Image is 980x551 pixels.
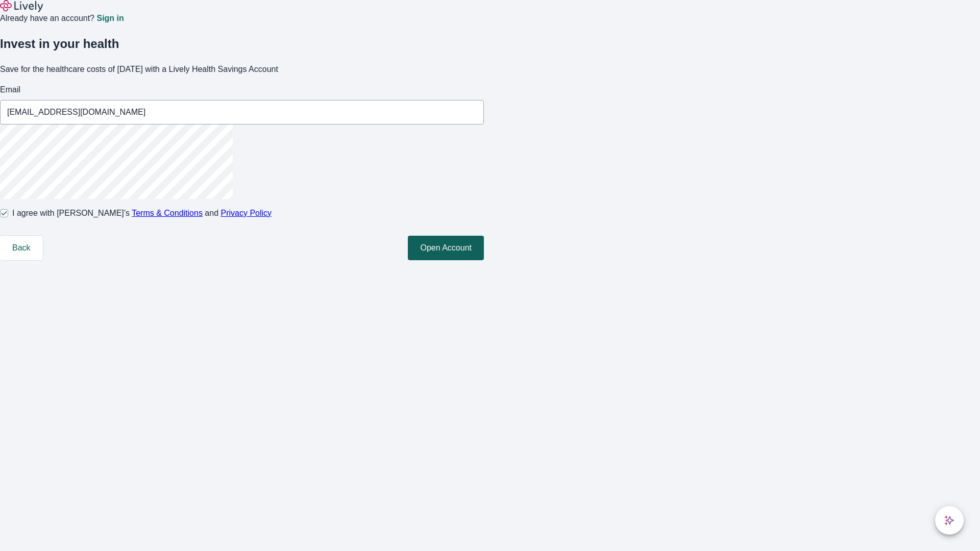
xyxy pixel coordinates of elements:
button: chat [935,506,964,535]
a: Privacy Policy [221,209,272,217]
a: Terms & Conditions [132,209,203,217]
a: Sign in [96,14,124,22]
span: I agree with [PERSON_NAME]’s and [12,207,272,219]
button: Open Account [408,236,484,260]
svg: Lively AI Assistant [944,515,954,525]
